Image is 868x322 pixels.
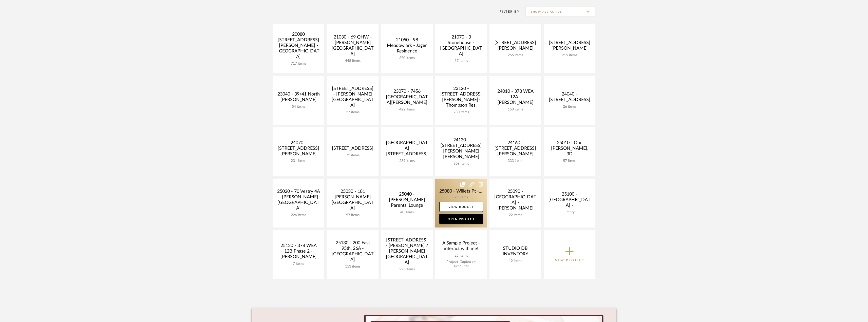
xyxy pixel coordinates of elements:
[548,105,591,109] div: 26 items
[277,91,320,105] div: 23040 - 39/41 North [PERSON_NAME]
[385,159,429,163] div: 239 items
[439,162,483,166] div: 309 items
[494,40,537,53] div: [STREET_ADDRESS][PERSON_NAME]
[277,32,320,62] div: 20080 [STREET_ADDRESS][PERSON_NAME] - [GEOGRAPHIC_DATA]
[385,107,429,112] div: 422 items
[385,56,429,60] div: 370 items
[548,91,591,105] div: 24040 - [STREET_ADDRESS]
[494,107,537,112] div: 153 items
[494,189,537,213] div: 25090 - [GEOGRAPHIC_DATA] - [PERSON_NAME]
[277,262,320,266] div: 7 items
[277,140,320,159] div: 24070 - [STREET_ADDRESS][PERSON_NAME]
[385,267,429,272] div: 225 items
[544,230,595,279] button: New Project
[494,89,537,107] div: 24010 - 378 WEA 12A - [PERSON_NAME]
[439,110,483,115] div: 230 items
[331,34,374,59] div: 21030 - 69 QHW - [PERSON_NAME][GEOGRAPHIC_DATA]
[385,37,429,56] div: 21050 - 98 Meadowlark - Jager Residence
[494,159,537,163] div: 333 items
[331,240,374,264] div: 25130 - 200 East 95th, 26A - [GEOGRAPHIC_DATA]
[439,240,483,254] div: A Sample Project - interact with me!
[277,62,320,66] div: 717 items
[331,86,374,110] div: [STREET_ADDRESS] - [PERSON_NAME][GEOGRAPHIC_DATA]
[439,214,483,224] a: Open Project
[494,213,537,217] div: 22 items
[331,189,374,213] div: 25030 - 181 [PERSON_NAME][GEOGRAPHIC_DATA]
[331,264,374,269] div: 113 items
[331,146,374,153] div: [STREET_ADDRESS]
[385,89,429,107] div: 23070 - 7456 [GEOGRAPHIC_DATA][PERSON_NAME]
[277,243,320,262] div: 25120 - 378 WEA 12B Phase 2 - [PERSON_NAME]
[331,59,374,63] div: 448 items
[548,192,591,210] div: 25100 - [GEOGRAPHIC_DATA] -
[439,86,483,110] div: 23120 - [STREET_ADDRESS][PERSON_NAME]-Thompson Res.
[548,159,591,163] div: 57 items
[385,192,429,210] div: 25040 - [PERSON_NAME] Parents' Lounge
[439,59,483,63] div: 37 items
[439,34,483,59] div: 21070 - 3 Stonehouse - [GEOGRAPHIC_DATA]
[277,213,320,217] div: 226 items
[548,140,591,159] div: 25010 - One [PERSON_NAME], 3D
[494,53,537,58] div: 256 items
[439,260,483,269] div: Project Copied to Accounts
[494,246,537,259] div: STUDIO DB INVENTORY
[494,140,537,159] div: 24160 - [STREET_ADDRESS][PERSON_NAME]
[548,40,591,53] div: [STREET_ADDRESS][PERSON_NAME]
[385,140,429,159] div: [GEOGRAPHIC_DATA][STREET_ADDRESS]
[439,202,483,212] a: View Budget
[439,254,483,258] div: 25 items
[548,210,591,215] div: Empty
[385,237,429,267] div: [STREET_ADDRESS] - [PERSON_NAME] / [PERSON_NAME][GEOGRAPHIC_DATA]
[277,189,320,213] div: 25020 - 70 Vestry 4A - [PERSON_NAME][GEOGRAPHIC_DATA]
[277,159,320,163] div: 231 items
[277,105,320,109] div: 54 items
[331,153,374,158] div: 72 items
[493,9,520,14] div: Filter By
[494,259,537,263] div: 12 items
[385,210,429,215] div: 40 items
[439,137,483,162] div: 24130 - [STREET_ADDRESS][PERSON_NAME][PERSON_NAME]
[555,258,584,263] p: New Project
[331,213,374,217] div: 97 items
[548,53,591,58] div: 215 items
[331,110,374,115] div: 27 items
